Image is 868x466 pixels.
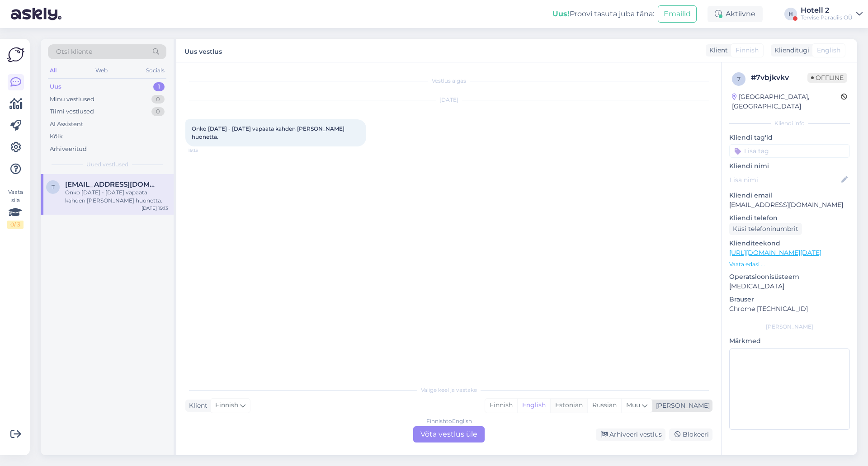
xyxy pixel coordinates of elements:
[729,161,850,171] p: Kliendi nimi
[801,7,853,14] div: Hotell 2
[817,46,840,55] span: English
[94,65,109,76] div: Web
[517,399,550,412] div: English
[188,147,222,154] span: 19:13
[151,107,165,116] div: 0
[729,144,850,158] input: Lisa tag
[552,9,570,18] b: Uus!
[50,145,87,154] div: Arhiveeritud
[729,295,850,304] p: Brauser
[550,399,587,412] div: Estonian
[729,304,850,314] p: Chrome [TECHNICAL_ID]
[192,125,346,140] span: Onko [DATE] - [DATE] vapaata kahden [PERSON_NAME] huonetta.
[784,8,797,20] div: H
[485,399,517,412] div: Finnish
[185,96,712,104] div: [DATE]
[658,5,697,23] button: Emailid
[65,180,159,188] span: tupu1956@gmail.com
[801,7,863,21] a: Hotell 2Tervise Paradiis OÜ
[552,9,654,19] div: Proovi tasuta juba täna:
[596,428,665,441] div: Arhiveeri vestlus
[7,221,24,229] div: 0 / 3
[729,119,850,127] div: Kliendi info
[185,401,208,410] div: Klient
[50,95,94,104] div: Minu vestlused
[426,417,472,425] div: Finnish to English
[729,282,850,291] p: [MEDICAL_DATA]
[50,107,94,116] div: Tiimi vestlused
[729,272,850,282] p: Operatsioonisüsteem
[771,46,809,55] div: Klienditugi
[729,200,850,210] p: [EMAIL_ADDRESS][DOMAIN_NAME]
[50,132,63,141] div: Kõik
[50,120,83,129] div: AI Assistent
[7,188,24,229] div: Vaata siia
[706,46,728,55] div: Klient
[807,73,847,83] span: Offline
[50,82,61,91] div: Uus
[86,160,128,169] span: Uued vestlused
[730,175,840,185] input: Lisa nimi
[729,191,850,200] p: Kliendi email
[736,46,759,55] span: Finnish
[185,386,712,394] div: Valige keel ja vastake
[669,428,712,441] div: Blokeeri
[48,65,58,76] div: All
[7,46,24,63] img: Askly Logo
[751,72,807,83] div: # 7vbjkvkv
[56,47,92,56] span: Otsi kliente
[52,184,55,190] span: t
[626,401,640,409] span: Muu
[65,188,168,205] div: Onko [DATE] - [DATE] vapaata kahden [PERSON_NAME] huonetta.
[729,249,821,257] a: [URL][DOMAIN_NAME][DATE]
[729,336,850,346] p: Märkmed
[142,205,168,212] div: [DATE] 19:13
[732,92,841,111] div: [GEOGRAPHIC_DATA], [GEOGRAPHIC_DATA]
[153,82,165,91] div: 1
[184,44,222,56] label: Uus vestlus
[413,426,485,442] div: Võta vestlus üle
[729,260,850,268] p: Vaata edasi ...
[801,14,853,21] div: Tervise Paradiis OÜ
[737,75,741,82] span: 7
[144,65,166,76] div: Socials
[729,223,802,235] div: Küsi telefoninumbrit
[587,399,621,412] div: Russian
[708,6,763,22] div: Aktiivne
[215,400,238,410] span: Finnish
[151,95,165,104] div: 0
[185,77,712,85] div: Vestlus algas
[729,213,850,223] p: Kliendi telefon
[729,239,850,248] p: Klienditeekond
[652,401,710,410] div: [PERSON_NAME]
[729,133,850,142] p: Kliendi tag'id
[729,323,850,331] div: [PERSON_NAME]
